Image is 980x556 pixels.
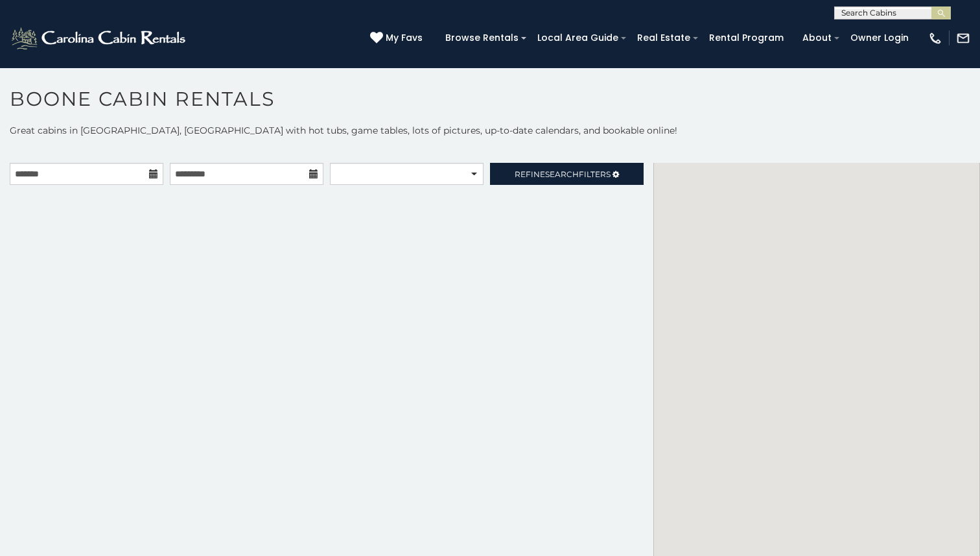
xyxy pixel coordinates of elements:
a: Browse Rentals [439,28,525,48]
img: White-1-2.png [10,25,189,51]
a: Rental Program [703,28,790,48]
img: phone-regular-white.png [928,31,942,45]
span: My Favs [386,31,423,45]
a: Local Area Guide [531,28,625,48]
a: RefineSearchFilters [490,163,644,185]
a: About [796,28,838,48]
span: Search [545,169,579,179]
a: My Favs [370,31,426,45]
a: Owner Login [844,28,915,48]
img: mail-regular-white.png [956,31,970,45]
a: Real Estate [631,28,697,48]
span: Refine Filters [515,169,611,179]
